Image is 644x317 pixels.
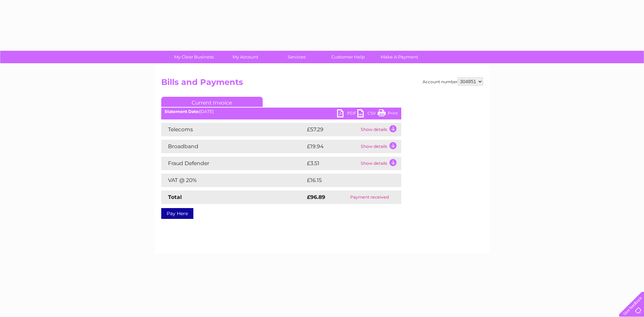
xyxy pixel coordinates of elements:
td: Payment received [338,190,401,204]
a: My Account [217,51,273,63]
td: £57.29 [305,123,359,136]
h2: Bills and Payments [161,77,483,90]
a: CSV [357,109,378,119]
div: Account number [423,77,483,86]
a: Print [378,109,398,119]
strong: Total [168,194,182,200]
td: Show details [359,140,401,153]
td: Broadband [161,140,305,153]
td: VAT @ 20% [161,174,305,187]
a: Current Invoice [161,97,263,107]
td: Show details [359,157,401,170]
a: Customer Help [320,51,376,63]
td: £16.15 [305,174,386,187]
td: Fraud Defender [161,157,305,170]
a: Services [269,51,325,63]
a: Pay Here [161,208,193,219]
a: Make A Payment [372,51,427,63]
td: £3.51 [305,157,359,170]
strong: £96.89 [307,194,325,200]
b: Statement Date: [165,109,199,114]
td: Telecoms [161,123,305,136]
a: My Clear Business [166,51,222,63]
td: £19.94 [305,140,359,153]
a: PDF [337,109,357,119]
td: Show details [359,123,401,136]
div: [DATE] [161,109,401,114]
